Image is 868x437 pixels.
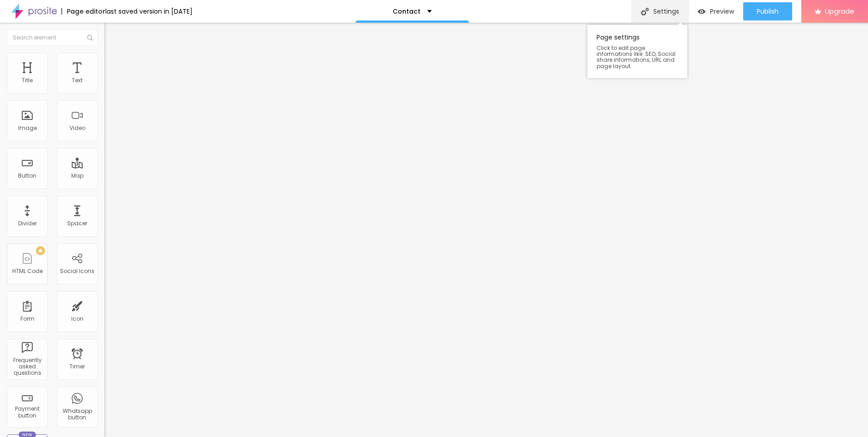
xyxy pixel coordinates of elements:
img: Icone [87,35,93,40]
img: Icone [641,8,649,15]
span: Upgrade [825,7,854,15]
div: Spacer [67,220,87,227]
p: Contact [393,8,420,15]
div: Frequently asked questions [9,357,45,377]
div: Text [72,77,83,84]
div: HTML Code [12,268,43,274]
div: Timer [69,363,85,370]
div: Icon [71,316,84,322]
input: Search element [7,30,98,46]
iframe: Editor [104,23,868,437]
button: Publish [743,2,792,20]
div: Whatsapp button [59,408,95,421]
div: Video [69,125,85,131]
button: Preview [689,2,743,20]
div: Title [22,77,33,84]
div: Divider [18,220,37,227]
div: Image [18,125,37,131]
div: Page editor [61,8,105,15]
div: Social Icons [60,268,94,274]
span: Preview [710,8,734,15]
div: last saved version in [DATE] [105,8,192,15]
div: Button [18,173,36,179]
div: Form [20,316,35,322]
div: Map [71,173,84,179]
div: Payment button [9,406,45,419]
span: Click to edit page informations like: SEO, Social share informations, URL and page layout. [597,45,678,69]
div: Page settings [587,25,687,78]
img: view-1.svg [698,8,705,15]
span: Publish [757,8,779,15]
